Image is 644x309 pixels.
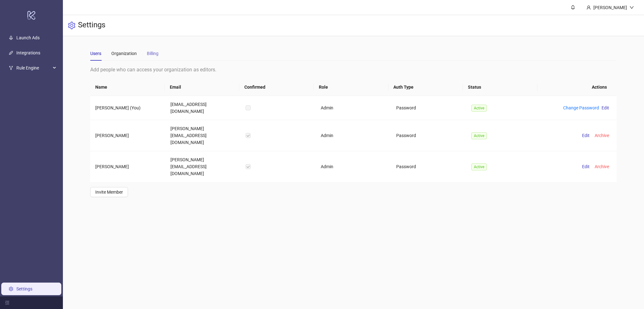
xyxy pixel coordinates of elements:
button: Archive [592,132,612,139]
td: [PERSON_NAME] (You) [90,96,165,120]
th: Confirmed [239,79,314,96]
span: Edit [582,133,590,138]
div: [PERSON_NAME] [591,4,630,11]
td: Password [391,120,466,151]
div: Organization [111,50,137,57]
button: Edit [580,163,592,170]
span: user [586,5,591,10]
span: Edit [602,105,609,110]
span: bell [571,5,575,9]
td: Admin [316,151,391,182]
th: Role [314,79,388,96]
td: Password [391,96,466,120]
th: Status [463,79,537,96]
h3: Settings [78,20,105,31]
span: Edit [582,164,590,169]
th: Name [90,79,165,96]
span: Active [471,132,487,139]
td: Admin [316,96,391,120]
span: Active [471,163,487,170]
div: Add people who can access your organization as editors. [90,66,617,74]
td: Admin [316,120,391,151]
a: Launch Ads [16,36,40,41]
span: Archive [595,133,609,138]
span: Archive [595,164,609,169]
span: menu-fold [5,301,9,305]
span: fork [9,66,13,70]
a: Settings [16,286,32,291]
span: Active [471,105,487,112]
th: Email [165,79,239,96]
button: Archive [592,163,612,170]
button: Invite Member [90,187,128,197]
span: setting [68,22,75,29]
th: Auth Type [388,79,463,96]
button: Edit [599,104,612,112]
span: down [630,5,634,10]
td: Password [391,151,466,182]
td: [EMAIL_ADDRESS][DOMAIN_NAME] [165,96,241,120]
td: [PERSON_NAME][EMAIL_ADDRESS][DOMAIN_NAME] [165,151,241,182]
button: Edit [580,132,592,139]
td: [PERSON_NAME] [90,151,165,182]
a: Integrations [16,51,40,56]
span: Rule Engine [16,62,51,74]
div: Users [90,50,101,57]
a: Change Password [563,105,599,110]
div: Billing [147,50,158,57]
td: [PERSON_NAME] [90,120,165,151]
span: Invite Member [95,190,123,195]
th: Actions [537,79,612,96]
td: [PERSON_NAME][EMAIL_ADDRESS][DOMAIN_NAME] [165,120,241,151]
